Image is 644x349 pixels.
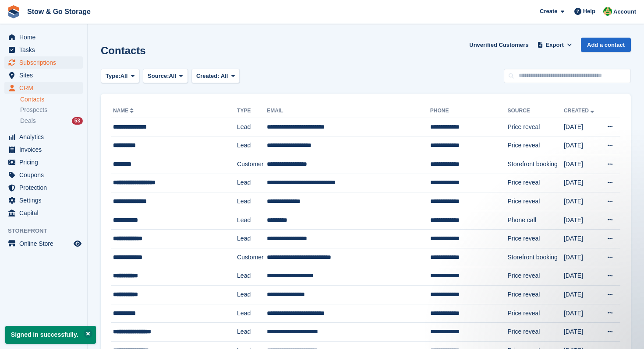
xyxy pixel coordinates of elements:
[19,56,72,69] span: Subscriptions
[508,118,564,136] td: Price reveal
[19,44,72,56] span: Tasks
[19,156,72,168] span: Pricing
[19,194,72,206] span: Settings
[24,4,94,19] a: Stow & Go Storage
[7,5,20,18] img: stora-icon-8386f47178a22dfd0bd8f6a31ec36ba5ce8667c1dd55bd0f319d3a0aa187defe.svg
[508,248,564,267] td: Storefront booking
[508,323,564,342] td: Price reveal
[4,156,83,168] a: menu
[237,192,267,211] td: Lead
[237,304,267,323] td: Lead
[19,82,72,94] span: CRM
[508,155,564,174] td: Storefront booking
[237,248,267,267] td: Customer
[581,38,631,52] a: Add a contact
[613,7,636,16] span: Account
[564,118,600,136] td: [DATE]
[508,304,564,323] td: Price reveal
[564,248,600,267] td: [DATE]
[237,230,267,248] td: Lead
[508,104,564,118] th: Source
[603,7,612,16] img: Alex Taylor
[237,118,267,136] td: Lead
[535,38,574,52] button: Export
[19,237,72,250] span: Online Store
[19,169,72,181] span: Coupons
[508,174,564,192] td: Price reveal
[20,117,36,125] span: Deals
[564,155,600,174] td: [DATE]
[4,82,83,94] a: menu
[237,174,267,192] td: Lead
[564,304,600,323] td: [DATE]
[106,72,120,80] span: Type:
[564,108,596,114] a: Created
[564,211,600,230] td: [DATE]
[546,41,564,49] span: Export
[466,38,532,52] a: Unverified Customers
[19,131,72,143] span: Analytics
[19,143,72,156] span: Invoices
[540,7,557,16] span: Create
[4,44,83,56] a: menu
[4,194,83,206] a: menu
[564,286,600,304] td: [DATE]
[191,69,240,83] button: Created: All
[237,104,267,118] th: Type
[430,104,508,118] th: Phone
[508,267,564,286] td: Price reveal
[508,211,564,230] td: Phone call
[20,105,83,115] a: Prospects
[564,267,600,286] td: [DATE]
[267,104,430,118] th: Email
[564,230,600,248] td: [DATE]
[120,72,128,80] span: All
[508,136,564,155] td: Price reveal
[20,106,47,114] span: Prospects
[237,286,267,304] td: Lead
[4,169,83,181] a: menu
[4,143,83,156] a: menu
[4,131,83,143] a: menu
[19,181,72,194] span: Protection
[20,95,83,104] a: Contacts
[148,72,169,80] span: Source:
[564,136,600,155] td: [DATE]
[4,237,83,250] a: menu
[237,155,267,174] td: Customer
[143,69,188,83] button: Source: All
[4,69,83,81] a: menu
[4,207,83,219] a: menu
[196,73,219,79] span: Created:
[19,207,72,219] span: Capital
[583,7,595,16] span: Help
[237,323,267,342] td: Lead
[20,116,83,126] a: Deals 53
[72,238,83,249] a: Preview store
[508,230,564,248] td: Price reveal
[169,72,177,80] span: All
[19,69,72,81] span: Sites
[101,69,139,83] button: Type: All
[72,117,83,125] div: 53
[564,174,600,192] td: [DATE]
[508,192,564,211] td: Price reveal
[237,211,267,230] td: Lead
[4,31,83,43] a: menu
[19,31,72,43] span: Home
[237,136,267,155] td: Lead
[221,73,228,79] span: All
[508,286,564,304] td: Price reveal
[564,192,600,211] td: [DATE]
[5,326,96,344] p: Signed in successfully.
[8,227,87,235] span: Storefront
[4,56,83,69] a: menu
[237,267,267,286] td: Lead
[4,181,83,194] a: menu
[113,108,135,114] a: Name
[101,45,146,56] h1: Contacts
[564,323,600,342] td: [DATE]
